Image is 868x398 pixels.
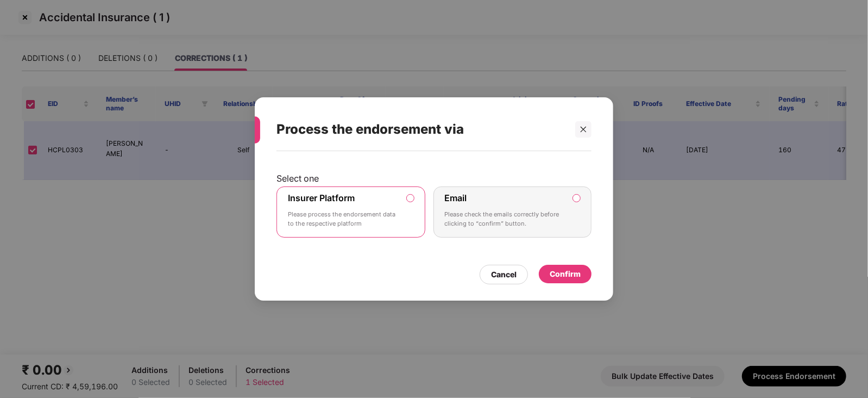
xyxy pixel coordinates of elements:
label: Insurer Platform [288,192,355,203]
p: Select one [276,173,592,184]
span: close [580,126,587,133]
p: Please check the emails correctly before clicking to “confirm” button. [445,210,565,229]
input: EmailPlease check the emails correctly before clicking to “confirm” button. [573,195,580,202]
label: Email [445,192,467,203]
div: Cancel [491,269,517,281]
div: Confirm [550,268,581,280]
p: Please process the endorsement data to the respective platform [288,210,399,229]
input: Insurer PlatformPlease process the endorsement data to the respective platform [407,195,414,202]
div: Process the endorsement via [276,108,565,151]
